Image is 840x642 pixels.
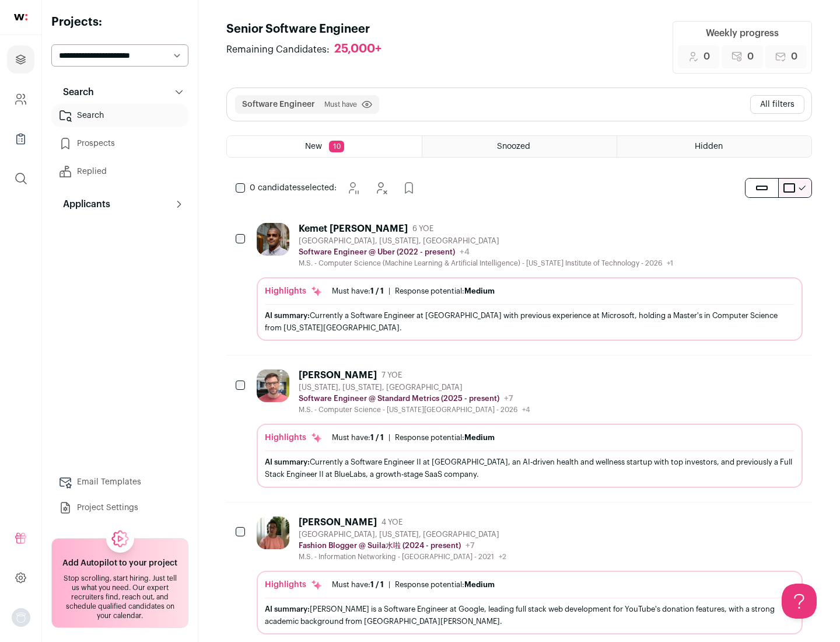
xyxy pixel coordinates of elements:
div: Response potential: [395,287,495,296]
span: 0 [703,50,710,64]
span: +2 [499,553,506,560]
button: Applicants [51,193,188,216]
span: Medium [464,581,495,588]
ul: | [332,433,495,442]
h2: Add Autopilot to your project [62,557,177,569]
span: 1 / 1 [370,287,384,295]
div: M.S. - Computer Science (Machine Learning & Artificial Intelligence) - [US_STATE] Institute of Te... [299,259,673,268]
div: Highlights [265,579,323,591]
span: +4 [460,248,470,256]
div: Must have: [332,287,384,296]
span: New [305,142,322,151]
div: [GEOGRAPHIC_DATA], [US_STATE], [GEOGRAPHIC_DATA] [299,236,673,246]
div: Currently a Software Engineer II at [GEOGRAPHIC_DATA], an AI-driven health and wellness startup w... [265,456,794,480]
img: 0fb184815f518ed3bcaf4f46c87e3bafcb34ea1ec747045ab451f3ffb05d485a [257,369,289,402]
span: Snoozed [497,142,530,151]
h2: Projects: [51,14,188,30]
div: [PERSON_NAME] [299,369,377,381]
span: 7 YOE [381,371,402,380]
a: Company Lists [7,125,34,153]
p: Search [56,85,94,99]
ul: | [332,580,495,589]
span: 10 [329,141,344,152]
a: Hidden [617,136,811,157]
a: Company and ATS Settings [7,85,34,113]
img: 322c244f3187aa81024ea13e08450523775794405435f85740c15dbe0cd0baab.jpg [257,517,289,549]
div: Currently a Software Engineer at [GEOGRAPHIC_DATA] with previous experience at Microsoft, holding... [265,309,794,334]
a: Snoozed [422,136,617,157]
div: [PERSON_NAME] [299,517,377,528]
span: AI summary: [265,458,310,466]
span: Hidden [695,142,723,151]
span: 0 candidates [250,184,301,192]
div: Stop scrolling, start hiring. Just tell us what you need. Our expert recruiters find, reach out, ... [59,574,181,620]
a: [PERSON_NAME] 4 YOE [GEOGRAPHIC_DATA], [US_STATE], [GEOGRAPHIC_DATA] Fashion Blogger @ Suila水啦 (2... [257,517,803,634]
a: Prospects [51,132,188,155]
button: Snooze [341,176,365,200]
span: AI summary: [265,605,310,613]
img: wellfound-shorthand-0d5821cbd27db2630d0214b213865d53afaa358527fdda9d0ea32b1df1b89c2c.svg [14,14,27,20]
div: [US_STATE], [US_STATE], [GEOGRAPHIC_DATA] [299,383,530,392]
span: 1 / 1 [370,434,384,441]
span: 1 / 1 [370,581,384,588]
p: Fashion Blogger @ Suila水啦 (2024 - present) [299,541,461,550]
span: Must have [324,100,357,109]
span: +7 [504,395,513,403]
span: +4 [522,406,530,413]
span: 4 YOE [381,518,402,527]
span: 6 YOE [412,224,433,233]
button: All filters [750,95,804,114]
div: Must have: [332,580,384,589]
a: Replied [51,160,188,183]
div: Must have: [332,433,384,442]
p: Software Engineer @ Standard Metrics (2025 - present) [299,394,499,403]
div: Weekly progress [706,26,779,40]
div: M.S. - Information Networking - [GEOGRAPHIC_DATA] - 2021 [299,552,506,561]
ul: | [332,287,495,296]
img: 1d26598260d5d9f7a69202d59cf331847448e6cffe37083edaed4f8fc8795bfe [257,223,289,256]
button: Software Engineer [242,99,315,110]
span: selected: [250,182,337,194]
span: +1 [667,260,673,267]
a: Projects [7,46,34,74]
a: Add Autopilot to your project Stop scrolling, start hiring. Just tell us what you need. Our exper... [51,538,188,628]
h1: Senior Software Engineer [226,21,393,37]
div: Highlights [265,285,323,297]
img: nopic.png [12,608,30,627]
div: [GEOGRAPHIC_DATA], [US_STATE], [GEOGRAPHIC_DATA] [299,530,506,539]
button: Open dropdown [12,608,30,627]
span: +7 [466,542,475,550]
button: Hide [369,176,393,200]
a: [PERSON_NAME] 7 YOE [US_STATE], [US_STATE], [GEOGRAPHIC_DATA] Software Engineer @ Standard Metric... [257,369,803,487]
div: M.S. - Computer Science - [US_STATE][GEOGRAPHIC_DATA] - 2026 [299,405,530,414]
a: Kemet [PERSON_NAME] 6 YOE [GEOGRAPHIC_DATA], [US_STATE], [GEOGRAPHIC_DATA] Software Engineer @ Ub... [257,223,803,341]
span: Remaining Candidates: [226,43,330,57]
div: 25,000+ [334,42,381,57]
button: Search [51,81,188,104]
p: Software Engineer @ Uber (2022 - present) [299,247,455,257]
span: 0 [791,50,797,64]
span: Medium [464,434,495,441]
div: Response potential: [395,580,495,589]
div: Highlights [265,432,323,444]
div: Response potential: [395,433,495,442]
button: Add to Prospects [397,176,421,200]
span: Medium [464,287,495,295]
a: Project Settings [51,496,188,519]
a: Search [51,104,188,127]
p: Applicants [56,197,110,211]
div: [PERSON_NAME] is a Software Engineer at Google, leading full stack web development for YouTube's ... [265,603,794,627]
iframe: Help Scout Beacon - Open [782,584,817,619]
div: Kemet [PERSON_NAME] [299,223,408,235]
span: AI summary: [265,312,310,319]
span: 0 [747,50,754,64]
a: Email Templates [51,470,188,494]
